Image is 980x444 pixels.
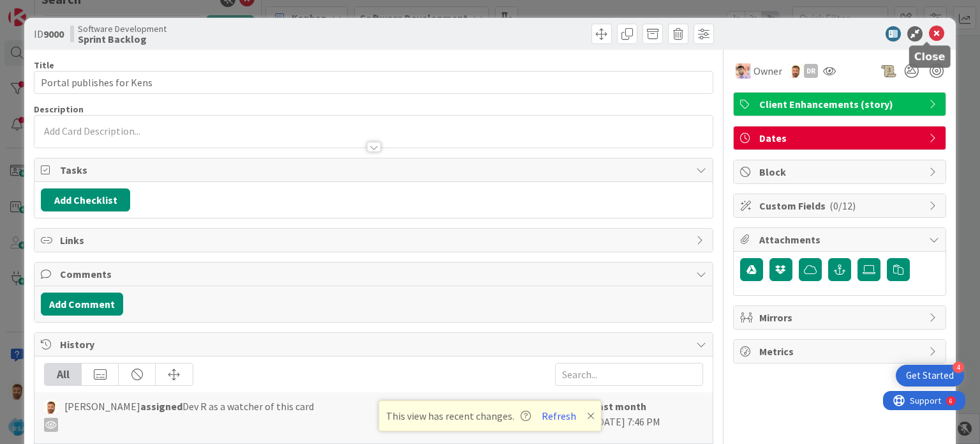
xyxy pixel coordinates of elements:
span: Attachments [759,232,923,247]
span: Block [759,164,923,180]
input: type card name here... [34,71,713,94]
input: Search... [555,363,703,386]
span: Custom Fields [759,198,923,213]
button: Add Comment [41,293,123,316]
b: last month [595,400,646,413]
img: AS [44,400,58,414]
span: Software Development [78,24,167,34]
b: Sprint Backlog [78,34,167,44]
span: Links [60,233,689,248]
button: Refresh [537,408,581,424]
div: Get Started [906,369,954,382]
span: Metrics [759,344,923,359]
span: [PERSON_NAME] Dev R as a watcher of this card [64,399,314,432]
span: ( 0/12 ) [829,199,856,212]
div: All [45,364,82,385]
span: Description [34,103,84,115]
img: RS [736,63,751,79]
button: Add Checklist [41,188,130,211]
span: Tasks [60,162,689,178]
span: ID [34,26,64,42]
div: DR [804,64,818,78]
b: assigned [140,400,182,413]
span: Owner [754,63,782,79]
div: Open Get Started checklist, remaining modules: 4 [896,365,964,387]
span: Dates [759,130,923,146]
span: History [60,337,689,352]
span: Comments [60,266,689,282]
span: Client Enhancements (story) [759,96,923,112]
div: 4 [953,362,964,373]
span: Support [27,2,58,17]
label: Title [34,59,54,71]
span: Mirrors [759,310,923,325]
span: This view has recent changes. [386,408,531,424]
b: 9000 [43,27,64,40]
div: 6 [66,5,70,15]
h5: Close [914,50,946,63]
img: AS [789,64,803,78]
div: [DATE] 7:46 PM [595,399,703,437]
